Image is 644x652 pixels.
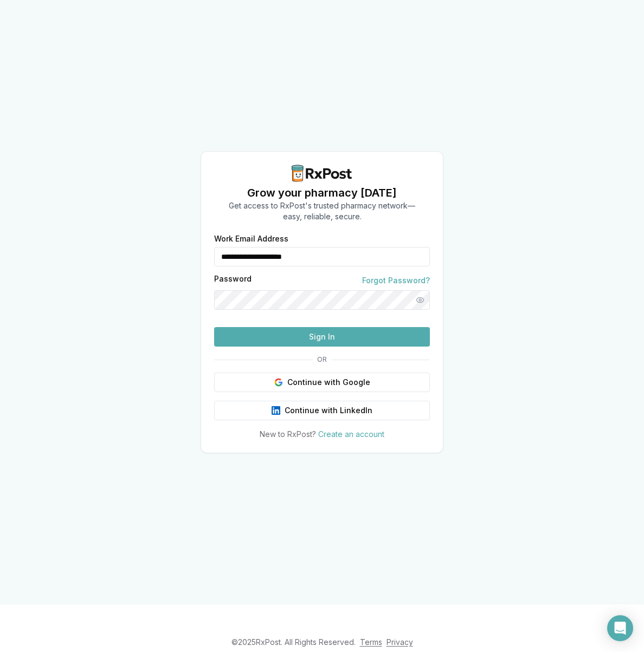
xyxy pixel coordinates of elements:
[229,185,415,200] h1: Grow your pharmacy [DATE]
[214,401,430,420] button: Continue with LinkedIn
[260,429,316,439] span: New to RxPost?
[274,378,283,387] img: Google
[214,327,430,347] button: Sign In
[313,355,331,364] span: OR
[214,235,430,243] label: Work Email Address
[360,637,382,647] a: Terms
[287,165,357,182] img: RxPost Logo
[362,275,430,286] a: Forgot Password?
[214,275,252,286] label: Password
[214,373,430,392] button: Continue with Google
[229,200,415,222] p: Get access to RxPost's trusted pharmacy network— easy, reliable, secure.
[607,615,633,641] div: Open Intercom Messenger
[272,406,280,415] img: LinkedIn
[410,290,430,310] button: Show password
[318,429,384,439] a: Create an account
[387,637,413,647] a: Privacy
